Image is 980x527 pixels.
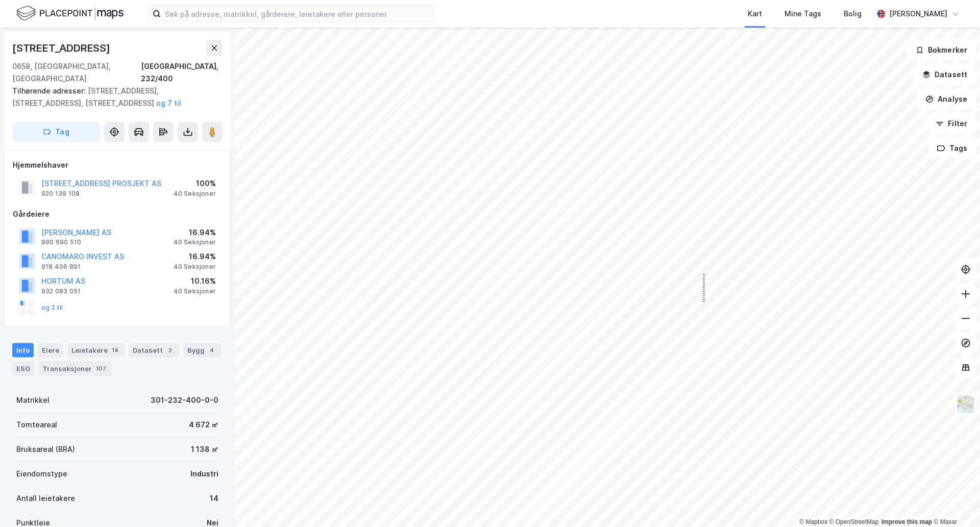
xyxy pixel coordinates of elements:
button: Datasett [914,64,976,85]
div: 301-232-400-0-0 [151,394,218,406]
div: 100% [174,177,216,190]
div: Bolig [844,8,862,20]
div: [STREET_ADDRESS] [12,40,112,56]
a: Mapbox [799,518,827,525]
div: 107 [94,363,108,374]
button: Analyse [917,89,976,109]
div: Info [12,343,34,357]
div: 4 [207,345,217,355]
div: Eiendomstype [16,468,67,480]
div: Hjemmelshaver [13,159,222,171]
div: Datasett [129,343,179,357]
img: Z [956,395,975,414]
div: Gårdeiere [13,208,222,220]
input: Søk på adresse, matrikkel, gårdeiere, leietakere eller personer [161,6,433,21]
img: logo.f888ab2527a4732fd821a326f86c7f29.svg [16,5,124,22]
div: 932 083 051 [41,287,81,295]
button: Tags [928,138,976,158]
span: Tilhørende adresser: [12,86,88,95]
div: Kontrollprogram for chat [929,478,980,527]
div: Eiere [38,343,63,357]
div: 918 406 891 [41,263,81,271]
div: 14 [210,492,218,505]
a: OpenStreetMap [829,518,879,525]
div: 920 139 108 [41,190,80,198]
div: Antall leietakere [16,492,75,505]
div: Kart [748,8,762,20]
button: Tag [12,122,100,142]
iframe: Chat Widget [929,478,980,527]
div: 0658, [GEOGRAPHIC_DATA], [GEOGRAPHIC_DATA] [12,60,141,85]
div: 16.94% [174,250,216,263]
button: Bokmerker [907,40,976,60]
div: 1 138 ㎡ [191,443,218,455]
div: 40 Seksjoner [174,263,216,271]
div: Industri [190,468,218,480]
div: 2 [165,345,175,355]
div: 40 Seksjoner [174,238,216,246]
div: 40 Seksjoner [174,287,216,295]
div: Transaksjoner [38,361,112,376]
div: Tomteareal [16,419,57,431]
div: ESG [12,361,34,376]
div: 990 690 510 [41,238,81,246]
div: [GEOGRAPHIC_DATA], 232/400 [141,60,223,85]
div: 16.94% [174,226,216,239]
div: Bygg [183,343,221,357]
div: 14 [110,345,120,355]
div: Matrikkel [16,394,50,406]
div: 40 Seksjoner [174,190,216,198]
div: Leietakere [67,343,125,357]
a: Improve this map [881,518,932,525]
div: Mine Tags [785,8,821,20]
button: Filter [927,113,976,134]
div: [PERSON_NAME] [889,8,947,20]
div: 10.16% [174,275,216,287]
div: 4 672 ㎡ [189,419,218,431]
div: Bruksareal (BRA) [16,443,75,455]
div: [STREET_ADDRESS], [STREET_ADDRESS], [STREET_ADDRESS] [12,85,214,109]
